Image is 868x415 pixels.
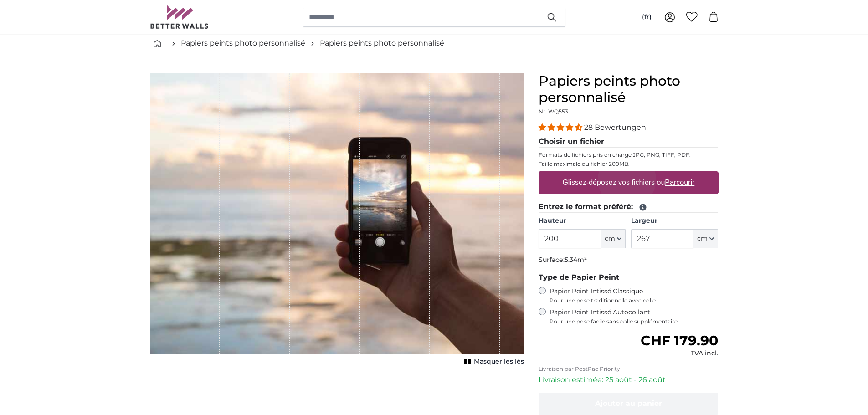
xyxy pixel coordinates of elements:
div: TVA incl. [641,349,718,358]
img: Betterwalls [150,5,209,29]
span: cm [605,234,615,243]
legend: Choisir un fichier [539,136,719,148]
h1: Papiers peints photo personnalisé [539,73,719,106]
button: cm [601,229,626,248]
span: Nr. WQ553 [539,108,568,115]
span: 5.34m² [565,256,587,264]
p: Livraison par PostPac Priority [539,365,719,373]
a: Papiers peints photo personnalisé [181,38,305,49]
legend: Type de Papier Peint [539,272,719,283]
button: Masquer les lés [461,355,524,368]
label: Hauteur [539,216,626,225]
span: CHF 179.90 [641,332,718,349]
span: 4.32 stars [539,123,584,132]
label: Papier Peint Intissé Autocollant [550,308,719,325]
span: cm [697,234,708,243]
button: Ajouter au panier [539,393,719,415]
span: Pour une pose traditionnelle avec colle [550,297,719,304]
p: Taille maximale du fichier 200MB. [539,160,719,168]
span: Ajouter au panier [595,399,662,408]
button: (fr) [635,9,659,26]
span: Masquer les lés [474,357,524,366]
p: Formats de fichiers pris en charge JPG, PNG, TIFF, PDF. [539,151,719,159]
nav: breadcrumbs [150,29,719,58]
div: 1 of 1 [150,73,524,368]
p: Surface: [539,256,719,265]
span: Pour une pose facile sans colle supplémentaire [550,318,719,325]
legend: Entrez le format préféré: [539,201,719,213]
span: 28 Bewertungen [584,123,646,132]
p: Livraison estimée: 25 août - 26 août [539,374,719,385]
label: Papier Peint Intissé Classique [550,287,719,304]
button: cm [693,229,718,248]
label: Largeur [631,216,718,225]
a: Papiers peints photo personnalisé [320,38,444,49]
